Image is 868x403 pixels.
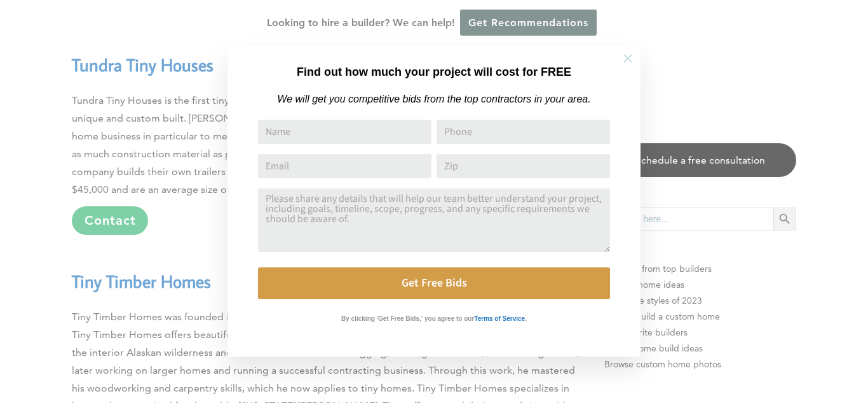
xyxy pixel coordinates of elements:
[341,315,474,322] strong: By clicking 'Get Free Bids,' you agree to our
[258,267,610,299] button: Get Free Bids
[258,188,610,252] textarea: Comment or Message
[277,94,590,104] em: We will get you competitive bids from the top contractors in your area.
[437,120,610,144] input: Phone
[437,154,610,178] input: Zip
[606,36,650,81] button: Close
[258,120,431,144] input: Name
[624,311,853,388] iframe: Drift Widget Chat Controller
[297,66,571,78] strong: Find out how much your project will cost for FREE
[474,312,525,323] a: Terms of Service
[258,154,431,178] input: Email Address
[474,315,525,322] strong: Terms of Service
[525,315,527,322] strong: .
